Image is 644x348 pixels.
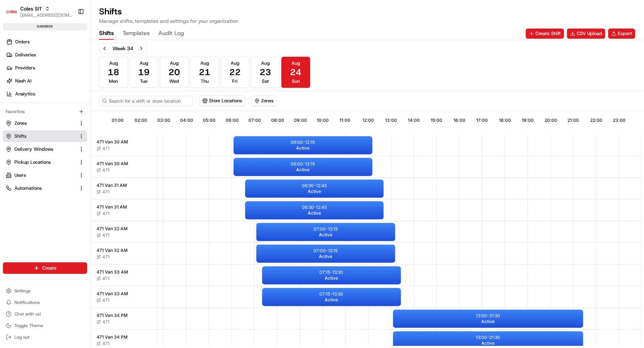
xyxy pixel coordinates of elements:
a: Delivery Windows [6,146,76,152]
span: 471 Van 34 PM [97,334,128,340]
a: Deliveries [3,49,90,61]
button: Previous week [99,43,110,53]
span: Active [296,145,310,151]
span: 471 [102,276,110,282]
button: Users [3,169,87,181]
span: 12:00 [362,117,374,123]
a: Shifts [6,133,76,139]
button: 471 [97,297,110,303]
span: Sun [292,78,300,85]
button: Automations [3,182,87,194]
h1: Shifts [99,6,238,17]
div: Start new chat [25,69,119,76]
a: 💻API Documentation [58,102,119,115]
button: Shifts [99,27,114,40]
p: 13:00 - 21:30 [476,335,500,340]
span: Active [325,297,338,303]
button: Aug20Wed [160,57,189,88]
div: sandbox [3,23,87,30]
button: [EMAIL_ADDRESS][DOMAIN_NAME] [20,12,72,18]
button: Zones [251,95,277,106]
span: Aug [291,60,300,66]
button: Aug23Sat [251,57,280,88]
span: Aug [231,60,239,66]
span: 471 Van 33 AM [97,269,128,275]
span: 471 Van 34 PM [97,313,128,318]
a: Powered byPylon [51,122,88,128]
button: Aug22Fri [221,57,250,88]
div: 💻 [61,106,67,111]
span: 471 [102,146,110,151]
p: 06:00 - 12:15 [291,161,315,167]
span: Users [14,172,26,179]
span: Aug [261,60,270,66]
span: Knowledge Base [14,105,55,112]
span: Sat [262,78,269,85]
button: Aug24Sun [281,57,310,88]
span: Chat with us! [14,311,41,317]
span: 04:00 [180,117,193,123]
span: 23 [260,66,271,78]
span: 22:00 [590,117,602,123]
img: Nash [7,7,22,22]
span: Wed [170,78,179,85]
span: 23:00 [613,117,626,123]
span: Active [319,232,332,238]
button: Aug21Thu [190,57,219,88]
p: 07:00 - 13:15 [314,248,338,254]
span: Orders [15,39,30,45]
span: Notifications [14,300,40,305]
span: Aug [200,60,209,66]
span: Pickup Locations [14,159,51,166]
span: Log out [14,334,29,340]
span: Active [308,210,321,216]
span: 471 [102,254,110,260]
button: Delivery Windows [3,143,87,155]
span: 16:00 [453,117,465,123]
span: Create [42,265,56,271]
span: 471 [102,167,110,173]
span: Mon [109,78,118,85]
span: Toggle Theme [14,323,43,328]
p: Welcome 👋 [7,29,132,40]
span: Active [481,340,495,346]
span: Zones [14,120,27,126]
span: Delivery Windows [14,146,53,152]
button: Audit Log [158,27,184,40]
a: Orders [3,36,90,48]
span: 471 Van 32 AM [97,248,128,253]
span: Settings [14,288,31,294]
span: Aug [109,60,118,66]
div: Week 34 [112,45,133,52]
button: Coles SIT [20,5,42,12]
span: 22 [229,66,241,78]
span: Aug [170,60,179,66]
span: Active [319,254,332,259]
input: Search for a shift or store location [99,96,193,106]
img: Coles SIT [6,6,17,17]
span: 14:00 [408,117,420,123]
span: Aug [140,60,148,66]
span: 15:00 [431,117,442,123]
span: 18:00 [499,117,511,123]
span: Providers [15,65,35,71]
button: Store Locations [200,96,245,106]
p: 06:00 - 12:15 [291,139,315,145]
button: Pickup Locations [3,156,87,168]
p: 13:00 - 21:30 [476,313,500,319]
a: Analytics [3,88,90,100]
button: 471 [97,232,110,238]
span: 24 [290,66,302,78]
span: 19:00 [522,117,534,123]
span: Deliveries [15,52,36,58]
button: Create [3,262,87,274]
span: Tue [140,78,148,85]
button: Export [608,29,635,39]
button: Toggle Theme [3,321,87,331]
button: Aug18Mon [99,57,128,88]
span: 471 [102,189,110,195]
a: Nash AI [3,75,90,87]
div: 📗 [7,106,13,111]
span: 09:00 [294,117,307,123]
span: 471 Van 33 AM [97,291,128,297]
